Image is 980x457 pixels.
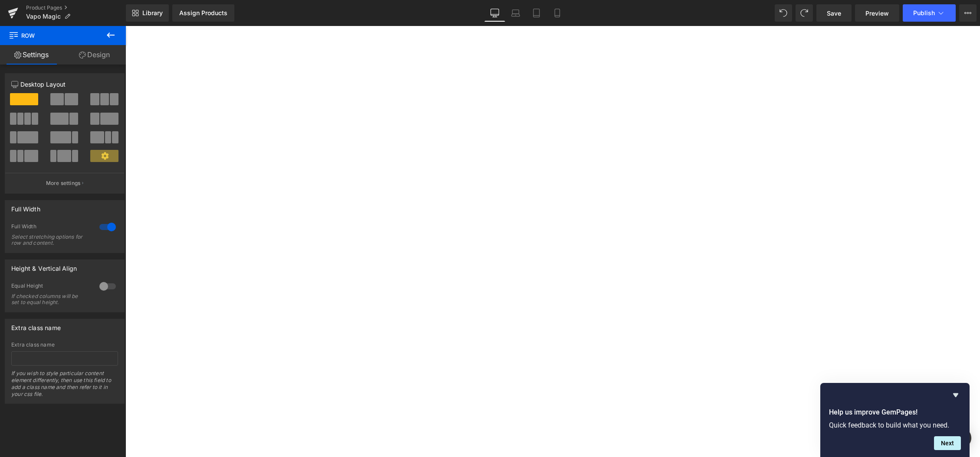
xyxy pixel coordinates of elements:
[11,293,89,305] div: If checked columns will be set to equal height.
[903,4,956,22] button: Publish
[526,4,547,22] a: Tablet
[934,436,961,450] button: Next question
[829,421,961,429] p: Quick feedback to build what you need.
[11,223,91,232] div: Full Width
[796,4,813,22] button: Redo
[11,319,61,331] div: Extra class name
[26,4,126,11] a: Product Pages
[11,370,118,403] div: If you wish to style particular content element differently, then use this field to add a class n...
[26,13,61,20] span: Vapo Magic
[11,201,40,213] div: Full Width
[827,9,841,18] span: Save
[950,390,961,400] button: Hide survey
[11,260,77,272] div: Height & Vertical Align
[179,10,227,16] div: Assign Products
[855,4,899,22] a: Preview
[959,4,977,22] button: More
[547,4,568,22] a: Mobile
[11,342,118,348] div: Extra class name
[126,4,169,22] a: New Library
[829,407,961,418] h2: Help us improve GemPages!
[484,4,505,22] a: Desktop
[5,173,124,193] button: More settings
[9,26,95,45] span: Row
[11,80,118,89] p: Desktop Layout
[865,9,889,18] span: Preview
[505,4,526,22] a: Laptop
[63,45,126,65] a: Design
[829,390,961,450] div: Help us improve GemPages!
[46,179,81,187] p: More settings
[11,282,91,292] div: Equal Height
[775,4,792,22] button: Undo
[11,234,89,246] div: Select stretching options for row and content.
[142,9,163,17] span: Library
[913,10,935,16] span: Publish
